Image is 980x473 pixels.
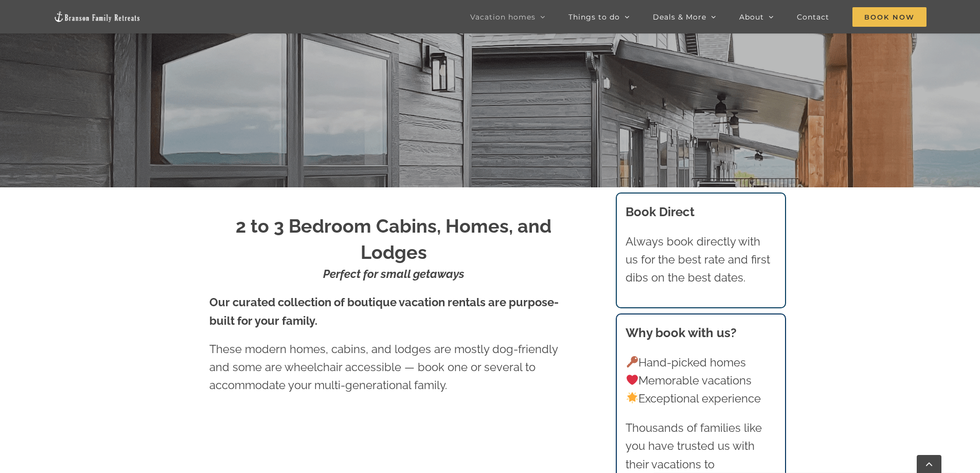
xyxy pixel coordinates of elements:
[627,392,638,404] img: 🌟
[209,295,559,327] strong: Our curated collection of boutique vacation rentals are purpose-built for your family.
[568,13,620,21] span: Things to do
[627,374,638,386] img: ❤️
[626,233,776,287] p: Always book directly with us for the best rate and first dibs on the best dates.
[797,13,829,21] span: Contact
[739,13,764,21] span: About
[54,11,141,23] img: Branson Family Retreats Logo
[627,356,638,367] img: 🔑
[852,7,926,27] span: Book Now
[323,267,465,281] strong: Perfect for small getaways
[626,354,776,408] p: Hand-picked homes Memorable vacations Exceptional experience
[626,204,694,219] b: Book Direct
[470,13,536,21] span: Vacation homes
[209,340,578,395] p: These modern homes, cabins, and lodges are mostly dog-friendly and some are wheelchair accessible...
[626,324,776,342] h3: Why book with us?
[236,215,551,262] strong: 2 to 3 Bedroom Cabins, Homes, and Lodges
[653,13,706,21] span: Deals & More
